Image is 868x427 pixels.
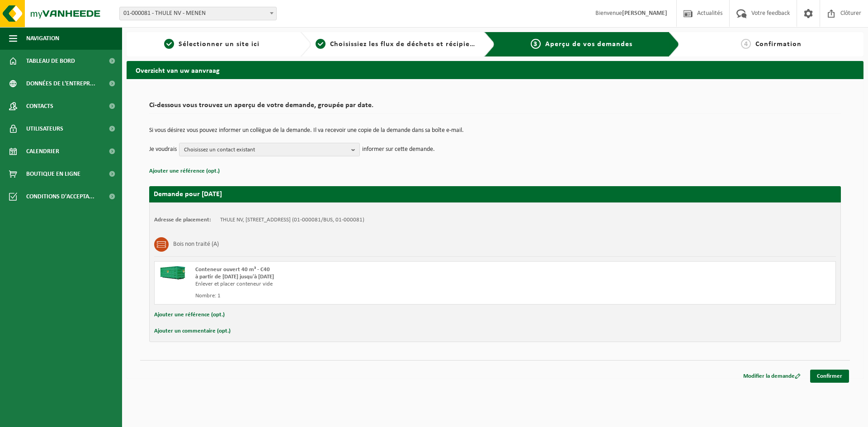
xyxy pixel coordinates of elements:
[173,237,219,252] h3: Bois non traité (A)
[179,41,259,48] span: Sélectionner un site ici
[154,325,231,337] button: Ajouter un commentaire (opt.)
[119,7,277,20] span: 01-000081 - THULE NV - MENEN
[154,217,211,223] strong: Adresse de placement:
[195,267,270,272] span: Conteneur ouvert 40 m³ - C40
[741,39,751,49] span: 4
[179,143,360,156] button: Choisissez un contact existant
[316,39,477,50] a: 2Choisissiez les flux de déchets et récipients
[362,143,435,156] p: informer sur cette demande.
[220,216,364,224] td: THULE NV, [STREET_ADDRESS] (01-000081/BUS, 01-000081)
[26,50,75,72] span: Tableau de bord
[154,309,225,321] button: Ajouter une référence (opt.)
[26,27,59,50] span: Navigation
[755,41,802,48] span: Confirmation
[26,72,95,95] span: Données de l'entrepr...
[195,274,274,280] strong: à partir de [DATE] jusqu'à [DATE]
[316,39,325,49] span: 2
[149,143,177,156] p: Je voudrais
[810,370,849,383] a: Confirmer
[159,266,186,280] img: HK-XC-40-GN-00.png
[330,41,481,48] span: Choisissiez les flux de déchets et récipients
[131,39,293,50] a: 1Sélectionner un site ici
[26,185,94,208] span: Conditions d'accepta...
[545,41,632,48] span: Aperçu de vos demandes
[120,7,276,20] span: 01-000081 - THULE NV - MENEN
[195,281,531,288] div: Enlever et placer conteneur vide
[5,407,151,427] iframe: chat widget
[26,95,53,117] span: Contacts
[149,102,841,114] h2: Ci-dessous vous trouvez un aperçu de votre demande, groupée par date.
[736,370,807,383] a: Modifier la demande
[531,39,541,49] span: 3
[149,127,841,134] p: Si vous désirez vous pouvez informer un collègue de la demande. Il va recevoir une copie de la de...
[127,61,863,79] h2: Overzicht van uw aanvraag
[149,165,220,177] button: Ajouter une référence (opt.)
[154,191,222,198] strong: Demande pour [DATE]
[26,163,80,185] span: Boutique en ligne
[195,292,531,300] div: Nombre: 1
[622,10,667,17] strong: [PERSON_NAME]
[164,39,174,49] span: 1
[26,140,59,163] span: Calendrier
[184,143,348,157] span: Choisissez un contact existant
[26,117,63,140] span: Utilisateurs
